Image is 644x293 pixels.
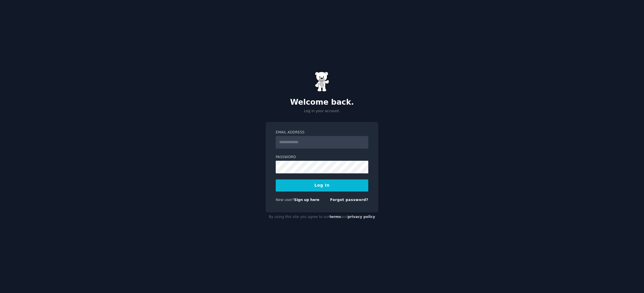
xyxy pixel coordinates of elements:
a: Forgot password? [330,198,368,202]
img: Gummy Bear [315,72,329,92]
label: Password [276,155,368,160]
a: Sign up here [294,198,319,202]
h2: Welcome back. [266,98,378,107]
span: New user? [276,198,294,202]
a: terms [329,215,341,219]
div: By using this site you agree to our and [266,212,378,222]
p: Log in your account. [266,109,378,114]
a: privacy policy [348,215,375,219]
button: Log In [276,179,368,191]
label: Email Address [276,130,368,135]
